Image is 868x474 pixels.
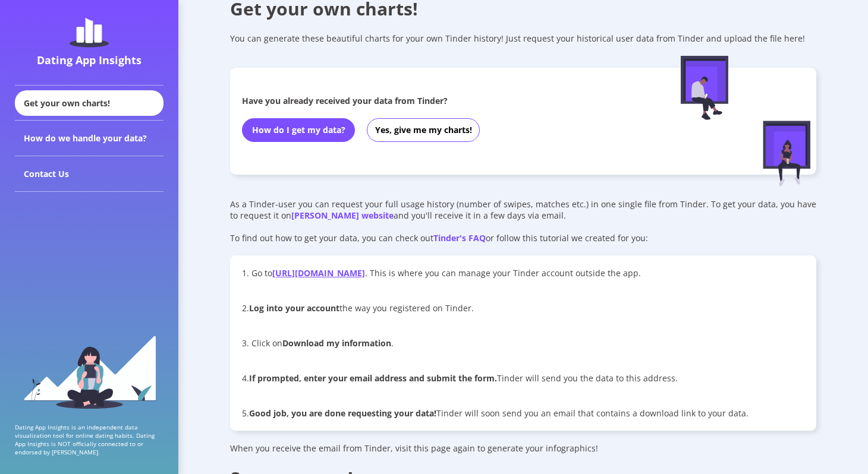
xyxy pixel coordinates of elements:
[15,423,163,456] p: Dating App Insights is an independent data visualization tool for online dating habits. Dating Ap...
[272,267,365,279] a: [URL][DOMAIN_NAME]
[230,232,816,244] div: To find out how to get your data, you can check out or follow this tutorial we created for you:
[23,334,156,409] img: sidebar_girl.91b9467e.svg
[242,118,355,142] button: How do I get my data?
[15,121,163,156] div: How do we handle your data?
[291,210,394,221] a: [PERSON_NAME] website
[763,121,810,187] img: female-figure-sitting.afd5d174.svg
[242,372,804,384] p: 4. Tinder will send you the data to this address.
[242,407,804,419] p: 5. Tinder will soon send you an email that contains a download link to your data.
[242,302,804,314] p: 2. the way you registered on Tinder.
[433,232,486,244] a: Tinder's FAQ
[249,302,339,314] b: Log into your account
[18,53,161,67] div: Dating App Insights
[230,198,816,221] div: As a Tinder-user you can request your full usage history (number of swipes, matches etc.) in one ...
[230,33,816,44] div: You can generate these beautiful charts for your own Tinder history! Just request your historical...
[242,337,804,349] p: 3. Click on .
[242,267,804,279] p: 1. Go to . This is where you can manage your Tinder account outside the app.
[367,118,480,142] button: Yes, give me my charts!
[15,156,163,192] div: Contact Us
[70,18,109,48] img: dating-app-insights-logo.5abe6921.svg
[15,90,163,116] div: Get your own charts!
[681,56,728,120] img: male-figure-sitting.c9faa881.svg
[242,95,636,106] div: Have you already received your data from Tinder?
[249,407,436,419] b: Good job, you are done requesting your data!
[230,443,816,454] div: When you receive the email from Tinder, visit this page again to generate your infographics!
[282,337,391,349] b: Download my information
[249,372,497,384] b: If prompted, enter your email address and submit the form.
